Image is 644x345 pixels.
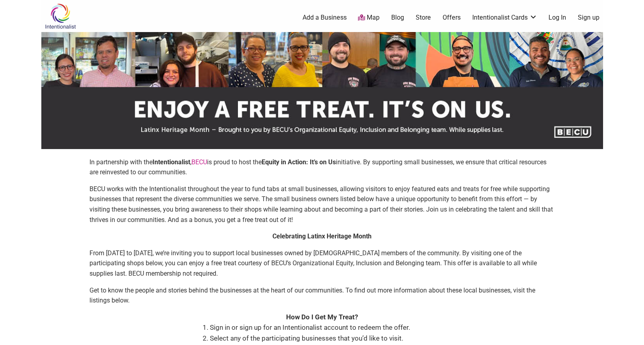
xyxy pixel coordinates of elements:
a: Offers [443,13,461,22]
img: Intentionalist [41,3,79,29]
strong: Celebrating Latinx Heritage Month [272,232,372,240]
li: Select any of the participating businesses that you’d like to visit. [210,333,443,344]
a: Log In [549,13,566,22]
p: From [DATE] to [DATE], we’re inviting you to support local businesses owned by [DEMOGRAPHIC_DATA]... [89,248,555,279]
a: BECU [191,158,207,166]
a: Add a Business [303,13,347,22]
a: Blog [391,13,404,22]
strong: Equity in Action: It’s on Us [262,158,336,166]
strong: How Do I Get My Treat? [286,313,358,321]
p: Get to know the people and stories behind the businesses at the heart of our communities. To find... [89,285,555,306]
a: Map [358,13,380,22]
a: Store [416,13,431,22]
strong: Intentionalist [152,158,190,166]
p: BECU works with the Intentionalist throughout the year to fund tabs at small businesses, allowing... [89,184,555,225]
li: Sign in or sign up for an Intentionalist account to redeem the offer. [210,322,443,333]
p: In partnership with the , is proud to host the initiative. By supporting small businesses, we ens... [89,157,555,178]
img: sponsor logo [41,32,603,149]
a: Sign up [578,13,599,22]
a: Intentionalist Cards [472,13,537,22]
